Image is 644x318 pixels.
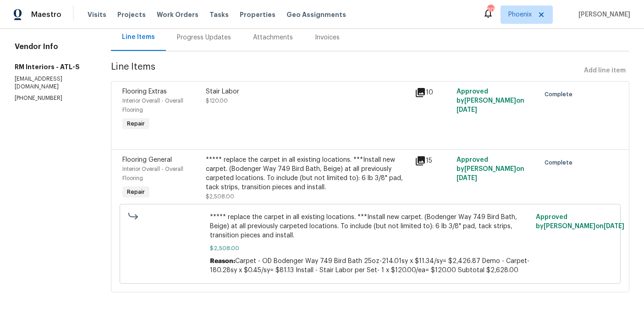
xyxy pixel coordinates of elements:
span: Complete [545,90,576,99]
span: Tasks [209,11,229,18]
span: Flooring General [122,157,172,163]
p: [EMAIL_ADDRESS][DOMAIN_NAME] [15,75,89,91]
div: Line Items [122,33,155,42]
span: Maestro [31,10,61,19]
span: $2,508.00 [210,244,530,253]
span: [PERSON_NAME] [575,10,630,19]
span: [DATE] [457,107,477,113]
span: Interior Overall - Overall Flooring [122,166,183,181]
span: Interior Overall - Overall Flooring [122,98,183,113]
p: [PHONE_NUMBER] [15,94,89,102]
div: 10 [415,87,451,98]
span: ***** replace the carpet in all existing locations. ***Install new carpet. (Bodenger Way 749 Bird... [210,213,530,240]
div: 20 [487,5,494,15]
span: Approved by [PERSON_NAME] on [536,214,624,230]
div: ***** replace the carpet in all existing locations. ***Install new carpet. (Bodenger Way 749 Bird... [206,155,409,192]
span: Visits [88,10,106,19]
span: Approved by [PERSON_NAME] on [457,88,524,113]
span: $2,508.00 [206,194,234,199]
span: Geo Assignments [286,10,346,19]
span: Flooring Extras [122,88,167,95]
span: Approved by [PERSON_NAME] on [457,157,524,181]
div: Stair Labor [206,87,409,96]
span: [DATE] [457,175,477,181]
span: $120.00 [206,98,228,104]
div: 15 [415,155,451,166]
div: Invoices [315,33,340,42]
span: Complete [545,158,576,167]
span: Projects [117,10,146,19]
span: Carpet - OD Bodenger Way 749 Bird Bath 25oz-214.01sy x $11.34/sy= $2,426.87 Demo - Carpet- 180.28... [210,258,529,274]
span: Work Orders [157,10,198,19]
span: Repair [123,187,149,197]
span: Reason: [210,258,235,264]
h5: RM Interiors - ATL-S [15,62,89,71]
div: Progress Updates [177,33,231,42]
span: Phoenix [508,10,532,19]
span: Repair [123,119,149,128]
span: [DATE] [604,223,624,230]
span: Line Items [111,62,580,79]
div: Attachments [253,33,293,42]
h4: Vendor Info [15,42,89,51]
span: Properties [240,10,275,19]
